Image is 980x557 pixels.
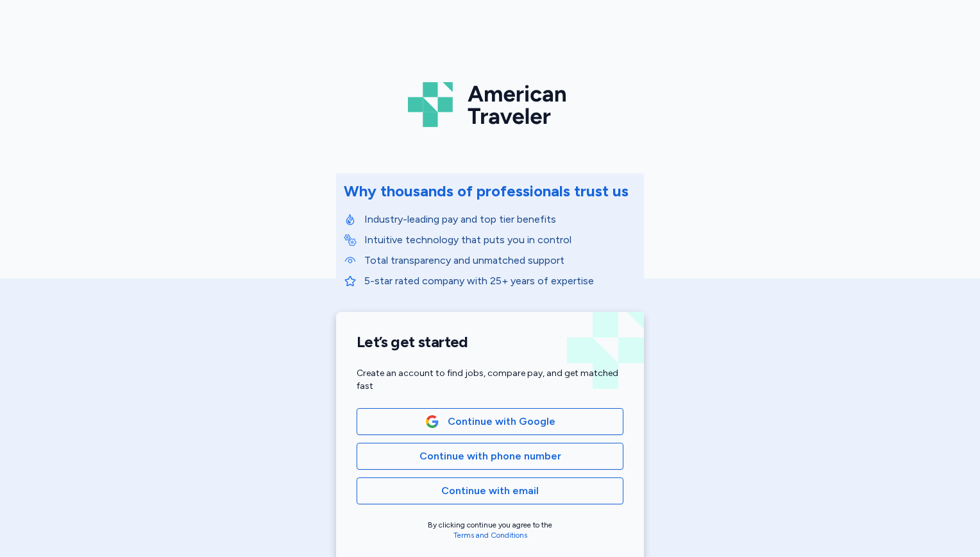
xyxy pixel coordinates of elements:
p: Total transparency and unmatched support [364,253,636,268]
div: Create an account to find jobs, compare pay, and get matched fast [357,367,623,393]
h1: Let’s get started [357,332,623,352]
img: Google Logo [425,415,439,429]
span: Continue with email [441,483,539,499]
div: By clicking continue you agree to the [357,520,623,540]
p: Intuitive technology that puts you in control [364,232,636,248]
button: Continue with email [357,477,623,504]
p: Industry-leading pay and top tier benefits [364,212,636,227]
p: 5-star rated company with 25+ years of expertise [364,273,636,289]
span: Continue with Google [448,414,555,429]
span: Continue with phone number [419,449,561,464]
button: Continue with phone number [357,443,623,470]
img: Logo [408,77,572,132]
button: Google LogoContinue with Google [357,408,623,435]
a: Terms and Conditions [453,531,527,540]
div: Why thousands of professionals trust us [344,181,629,201]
